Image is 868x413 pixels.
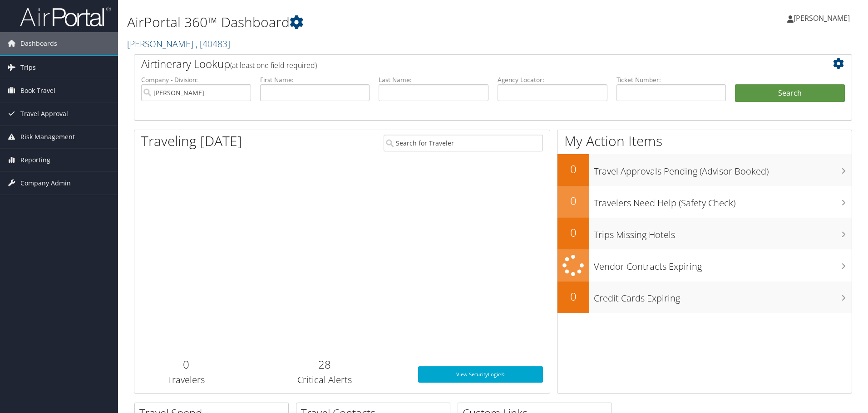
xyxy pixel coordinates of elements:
a: 0Credit Cards Expiring [557,282,852,313]
span: Dashboards [20,32,57,55]
h3: Travelers [141,374,232,386]
span: Company Admin [20,172,71,194]
span: , [ 40483 ] [196,38,230,50]
h2: 0 [557,193,589,209]
h2: 0 [557,225,589,240]
h2: 0 [557,289,589,304]
label: Company - Division: [141,75,251,84]
h3: Credit Cards Expiring [594,287,852,305]
label: Last Name: [379,75,488,84]
h3: Trips Missing Hotels [594,224,852,241]
span: Book Travel [20,79,55,102]
h3: Travelers Need Help (Safety Check) [594,192,852,209]
img: airportal-logo.png [20,6,111,27]
h1: My Action Items [557,131,852,151]
a: [PERSON_NAME] [787,5,859,32]
h2: 0 [557,161,589,177]
h3: Travel Approvals Pending (Advisor Booked) [594,160,852,178]
label: First Name: [260,75,370,84]
span: [PERSON_NAME] [794,13,850,23]
a: 0Trips Missing Hotels [557,218,852,249]
h3: Vendor Contracts Expiring [594,256,852,273]
label: Ticket Number: [616,75,726,84]
a: 0Travelers Need Help (Safety Check) [557,186,852,218]
a: [PERSON_NAME] [127,38,230,50]
label: Agency Locator: [498,75,607,84]
a: Vendor Contracts Expiring [557,249,852,282]
h2: Airtinerary Lookup [141,56,785,72]
h2: 28 [245,357,404,372]
span: (at least one field required) [230,60,317,70]
a: 0Travel Approvals Pending (Advisor Booked) [557,154,852,186]
h1: Traveling [DATE] [141,131,242,151]
h1: AirPortal 360™ Dashboard [127,13,615,32]
a: View SecurityLogic® [418,366,543,383]
span: Travel Approval [20,102,68,125]
input: Search for Traveler [384,135,543,151]
span: Reporting [20,149,50,171]
h2: 0 [141,357,232,372]
h3: Critical Alerts [245,374,404,386]
span: Trips [20,56,36,79]
span: Risk Management [20,126,75,148]
button: Search [735,84,845,102]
